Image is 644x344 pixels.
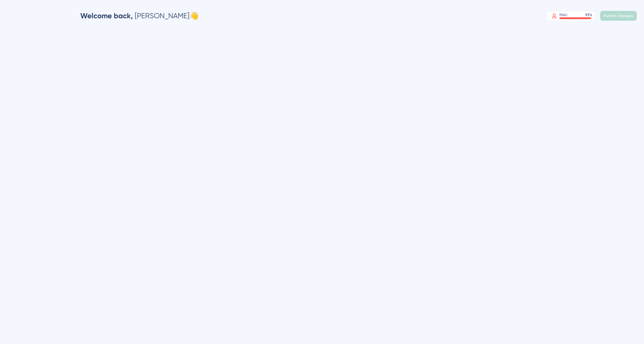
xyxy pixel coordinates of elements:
[600,11,637,21] button: Publish Changes
[80,11,199,21] div: [PERSON_NAME] 👋
[80,11,133,20] span: Welcome back,
[604,13,633,18] span: Publish Changes
[585,12,592,17] div: 95 %
[559,12,567,17] div: MAU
